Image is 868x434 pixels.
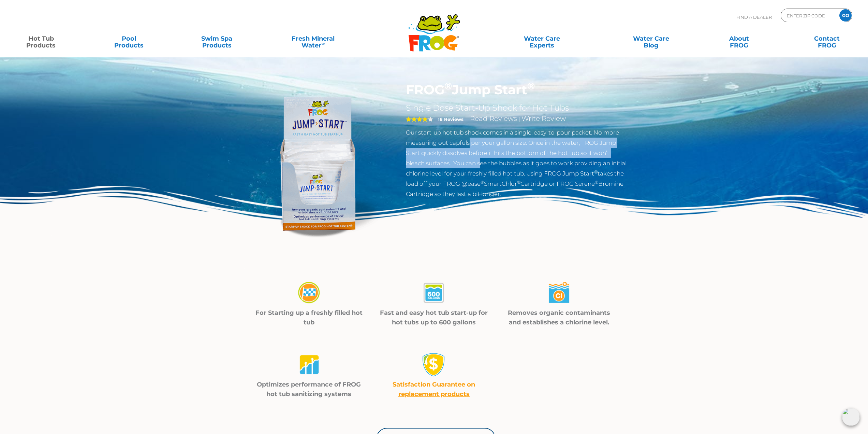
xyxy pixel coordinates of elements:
a: Water CareExperts [486,32,598,45]
input: Zip Code Form [786,11,832,20]
sup: ∞ [321,41,325,46]
p: Removes organic contaminants and establishes a chlorine level. [505,308,613,327]
input: GO [839,9,852,22]
a: Write Review [521,114,566,123]
a: Fresh MineralWater∞ [270,32,356,45]
strong: 18 Reviews [438,116,464,122]
p: Find A Dealer [736,9,772,26]
p: Optimizes performance of FROG hot tub sanitizing systems [255,380,363,399]
a: Read Reviews [470,114,517,123]
sup: ® [481,180,484,185]
sup: ® [444,80,452,92]
span: | [518,116,520,122]
img: jumpstart-01 [297,281,321,305]
img: jump-start.png [240,82,396,238]
img: jumpstart-02 [422,281,446,305]
span: 4 [406,116,428,122]
img: money-back1-small [422,353,446,377]
h2: Single Dose Start-Up Shock for Hot Tubs [406,103,629,113]
h1: FROG Jump Start [406,82,629,98]
p: For Starting up a freshly filled hot tub [255,308,363,327]
a: Water CareBlog [617,32,685,45]
a: PoolProducts [95,32,163,45]
a: ContactFROG [793,32,861,45]
a: AboutFROG [705,32,773,45]
img: jumpstart-04 [297,353,321,377]
sup: ® [595,180,598,185]
a: Swim SpaProducts [182,32,251,45]
a: Satisfaction Guarantee on replacement products [393,381,475,398]
img: openIcon [842,408,860,426]
sup: ® [517,180,520,185]
img: jumpstart-03 [547,281,571,305]
a: Hot TubProducts [7,32,75,45]
sup: ® [594,169,598,174]
sup: ® [527,80,535,92]
p: Our start-up hot tub shock comes in a single, easy-to-pour packet. No more measuring out capfuls ... [406,127,629,199]
p: Fast and easy hot tub start-up for hot tubs up to 600 gallons [380,308,488,327]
